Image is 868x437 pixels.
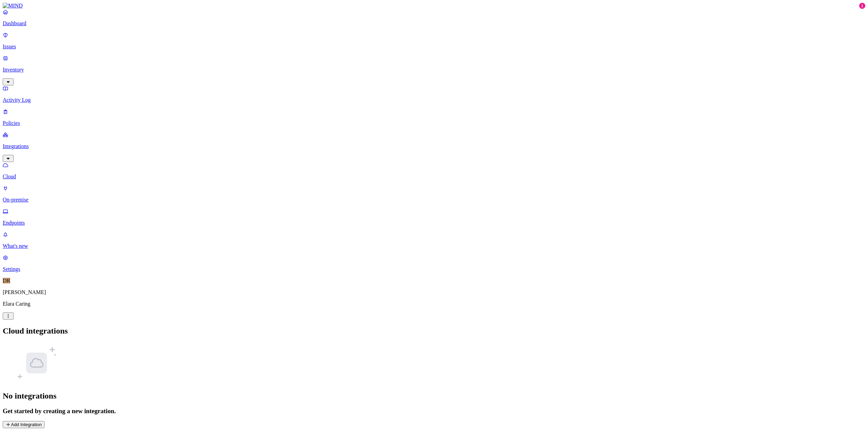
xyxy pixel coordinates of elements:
p: Endpoints [3,220,865,226]
p: Issues [3,44,865,50]
a: Issues [3,32,865,50]
a: Activity Log [3,85,865,103]
p: Inventory [3,67,865,73]
img: MIND [3,3,23,9]
a: MIND [3,3,865,9]
h1: No integrations [3,391,865,401]
a: Policies [3,109,865,126]
a: Cloud [3,162,865,180]
a: On-premise [3,185,865,203]
a: Settings [3,255,865,272]
span: DR [3,278,10,284]
a: Dashboard [3,9,865,27]
h2: Cloud integrations [3,326,865,336]
p: On-premise [3,197,865,203]
p: Dashboard [3,20,865,27]
a: Endpoints [3,208,865,226]
p: What's new [3,243,865,249]
button: Add Integration [3,421,45,428]
div: 1 [859,3,865,9]
p: [PERSON_NAME] [3,289,865,295]
p: Integrations [3,143,865,149]
p: Activity Log [3,97,865,103]
img: integrations-cloud-empty-state [16,342,57,383]
a: Integrations [3,132,865,161]
h3: Get started by creating a new integration. [3,407,865,415]
a: Inventory [3,55,865,84]
p: Settings [3,266,865,272]
p: Cloud [3,174,865,180]
p: Policies [3,120,865,126]
p: Elara Caring [3,301,865,307]
a: What's new [3,231,865,249]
